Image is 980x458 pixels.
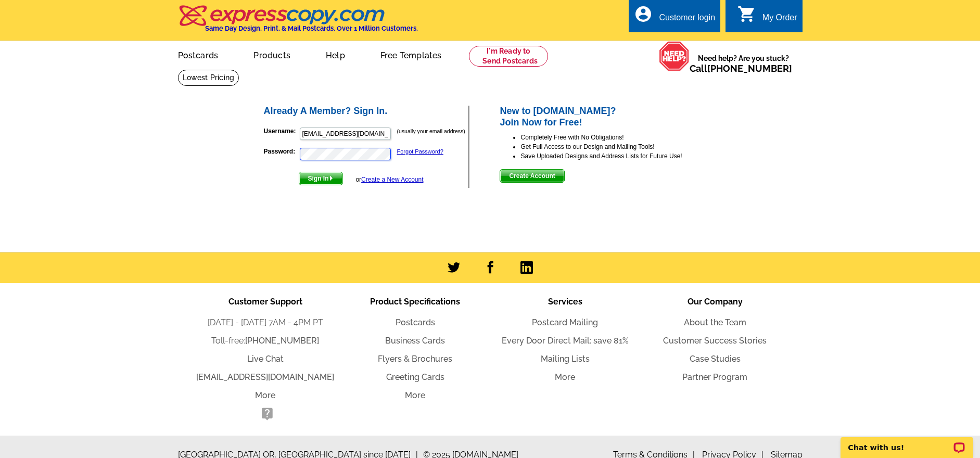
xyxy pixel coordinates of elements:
[385,336,445,346] a: Business Cards
[634,5,653,23] i: account_circle
[355,175,423,184] div: or
[264,126,299,136] label: Username:
[502,336,629,346] a: Every Door Direct Mail: save 81%
[555,372,575,382] a: More
[548,297,582,307] span: Services
[397,128,465,134] small: (usually your email address)
[500,170,564,182] span: Create Account
[364,42,459,67] a: Free Templates
[762,13,797,28] div: My Order
[190,316,340,329] li: [DATE] - [DATE] 7AM - 4PM PT
[309,42,362,67] a: Help
[500,169,564,183] button: Create Account
[659,41,690,71] img: help
[682,372,747,382] a: Partner Program
[396,317,435,327] a: Postcards
[247,354,284,364] a: Live Chat
[299,172,343,185] button: Sign In
[178,12,418,32] a: Same Day Design, Print, & Mail Postcards. Over 1 Million Customers.
[245,336,319,346] a: [PHONE_NUMBER]
[190,335,340,347] li: Toll-free:
[520,133,718,142] li: Completely Free with No Obligations!
[405,390,425,400] a: More
[688,297,743,307] span: Our Company
[659,13,715,28] div: Customer login
[520,151,718,161] li: Save Uploaded Designs and Address Lists for Future Use!
[378,354,452,364] a: Flyers & Brochures
[520,142,718,151] li: Get Full Access to our Design and Mailing Tools!
[228,297,302,307] span: Customer Support
[329,176,334,181] img: button-next-arrow-white.png
[532,317,598,327] a: Postcard Mailing
[737,11,797,24] a: shopping_cart My Order
[370,297,460,307] span: Product Specifications
[500,106,718,128] h2: New to [DOMAIN_NAME]? Join Now for Free!
[737,5,756,23] i: shopping_cart
[663,336,767,346] a: Customer Success Stories
[205,24,418,32] h4: Same Day Design, Print, & Mail Postcards. Over 1 Million Customers.
[386,372,444,382] a: Greeting Cards
[834,425,980,458] iframe: LiveChat chat widget
[196,372,334,382] a: [EMAIL_ADDRESS][DOMAIN_NAME]
[161,42,235,67] a: Postcards
[264,106,468,117] h2: Already A Member? Sign In.
[690,354,741,364] a: Case Studies
[707,63,792,74] a: [PHONE_NUMBER]
[634,11,715,24] a: account_circle Customer login
[690,53,797,74] span: Need help? Are you stuck?
[237,42,307,67] a: Products
[361,176,423,183] a: Create a New Account
[541,354,590,364] a: Mailing Lists
[264,147,299,156] label: Password:
[397,148,443,155] a: Forgot Password?
[684,317,746,327] a: About the Team
[255,390,275,400] a: More
[299,172,342,185] span: Sign In
[690,63,792,74] span: Call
